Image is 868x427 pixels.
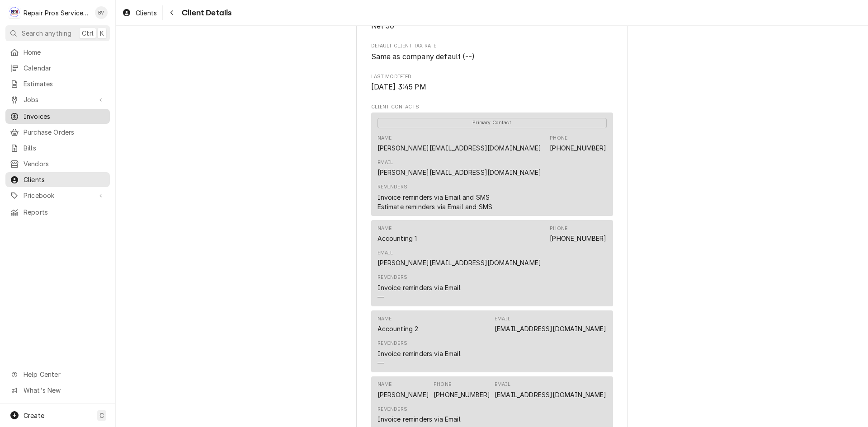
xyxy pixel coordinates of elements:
div: Email [495,315,510,323]
div: Reminders [377,340,461,367]
div: Phone [434,381,451,388]
div: Brian Volker's Avatar [95,6,108,19]
div: Invoice reminders via Email and SMS [377,192,490,202]
div: Last Modified [371,73,613,93]
div: Reminders [377,183,493,211]
div: — [377,358,384,368]
a: [PHONE_NUMBER] [550,144,606,152]
div: Contact [371,113,613,216]
a: Go to What's New [5,383,110,398]
div: Invoice reminders via Email [377,283,461,292]
div: Email [377,249,393,257]
span: Estimates [24,79,105,89]
div: Email [495,315,606,333]
span: Net 30 [371,22,395,30]
span: Default Client Tax Rate [371,52,613,62]
span: Ctrl [82,28,94,38]
div: Name [377,315,419,333]
span: Bills [24,143,105,153]
div: Name [377,315,392,323]
a: Purchase Orders [5,125,110,140]
a: Bills [5,141,110,155]
div: Reminders [377,274,407,281]
div: Contact [371,220,613,306]
a: Estimates [5,76,110,91]
div: R [8,6,21,19]
div: — [377,292,384,302]
span: Clients [136,8,157,18]
div: Reminders [377,340,407,347]
div: Email [377,249,542,267]
button: Search anythingCtrlK [5,25,110,41]
div: Email [495,381,510,388]
a: Home [5,45,110,60]
span: C [99,411,104,420]
span: Create [24,412,44,419]
div: Invoice reminders via Email [377,349,461,358]
span: K [100,28,104,38]
div: Accounting 2 [377,324,419,333]
a: Calendar [5,61,110,75]
div: Email [377,159,393,166]
div: Name [377,135,392,142]
span: Primary Contact [377,118,607,128]
span: Help Center [24,370,104,379]
div: Primary [377,117,607,128]
span: Reports [24,207,105,217]
div: Estimate reminders via Email and SMS [377,202,493,211]
a: [EMAIL_ADDRESS][DOMAIN_NAME] [495,391,606,399]
div: Phone [434,381,490,399]
a: [PHONE_NUMBER] [550,235,606,242]
span: [DATE] 3:45 PM [371,83,426,91]
div: Email [495,381,606,399]
span: Last Modified [371,73,613,80]
span: Last Modified [371,82,613,93]
div: Phone [550,225,567,232]
div: Repair Pros Services Inc [24,8,90,18]
span: Search anything [22,28,71,38]
span: Same as company default (--) [371,52,475,61]
div: Phone [550,135,606,153]
div: Reminders [377,274,461,301]
button: Navigate back [165,5,179,20]
span: Pricebook [24,191,92,200]
a: Clients [5,172,110,187]
span: Client Details [179,7,231,19]
a: Clients [118,5,160,20]
div: Reminders [377,406,407,413]
span: Home [24,47,105,57]
div: Name [377,135,542,153]
div: Name [377,225,392,232]
div: Email [377,159,542,177]
div: Name [377,225,417,243]
a: Vendors [5,156,110,171]
div: Name [377,381,392,388]
a: [PHONE_NUMBER] [434,391,490,399]
div: BV [95,6,108,19]
a: Go to Pricebook [5,188,110,203]
div: Default Client Tax Rate [371,42,613,62]
span: Jobs [24,95,92,104]
span: Invoices [24,112,105,121]
div: Phone [550,225,606,243]
span: Client Contacts [371,103,613,111]
div: Phone [550,135,567,142]
span: Default Client Payment Terms [371,21,613,32]
div: Repair Pros Services Inc's Avatar [8,6,21,19]
div: Name [377,381,429,399]
div: [PERSON_NAME] [377,390,429,399]
span: Calendar [24,63,105,73]
div: Accounting 1 [377,234,417,243]
a: [PERSON_NAME][EMAIL_ADDRESS][DOMAIN_NAME] [377,259,542,267]
span: Default Client Tax Rate [371,42,613,50]
div: Reminders [377,183,407,191]
div: [PERSON_NAME][EMAIL_ADDRESS][DOMAIN_NAME] [377,143,542,153]
div: Invoice reminders via Email [377,414,461,424]
span: Clients [24,175,105,184]
span: Purchase Orders [24,127,105,137]
a: [EMAIL_ADDRESS][DOMAIN_NAME] [495,325,606,333]
a: Go to Help Center [5,367,110,382]
div: Contact [371,310,613,372]
a: [PERSON_NAME][EMAIL_ADDRESS][DOMAIN_NAME] [377,169,542,176]
span: What's New [24,385,104,395]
